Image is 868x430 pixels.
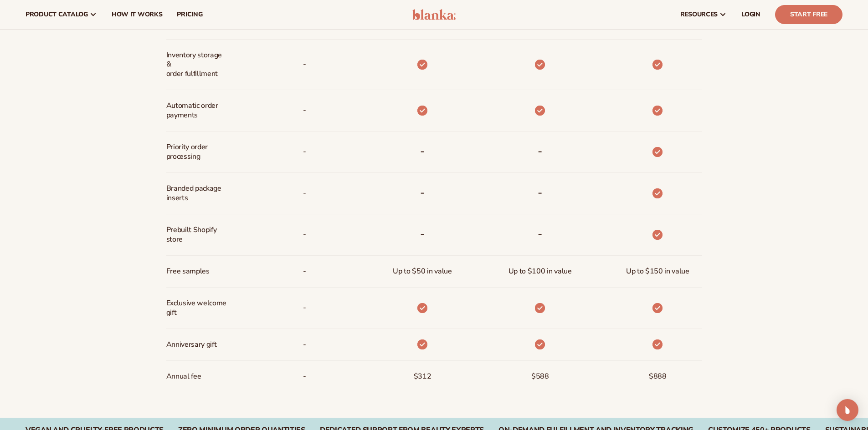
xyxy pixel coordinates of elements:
[741,11,760,18] span: LOGIN
[303,226,306,243] span: -
[775,5,842,24] a: Start Free
[303,102,306,119] span: -
[649,368,667,385] span: $888
[177,11,202,18] span: pricing
[538,227,542,241] b: -
[112,11,163,18] span: How It Works
[538,185,542,200] b: -
[303,143,306,160] span: -
[412,9,456,20] img: logo
[626,263,689,280] span: Up to $150 in value
[166,263,210,280] span: Free samples
[303,56,306,73] p: -
[26,11,88,18] span: product catalog
[420,185,425,200] b: -
[166,222,227,248] span: Prebuilt Shopify store
[303,263,306,280] span: -
[166,295,227,321] span: Exclusive welcome gift
[420,227,425,241] b: -
[166,47,227,82] span: Inventory storage & order fulfillment
[303,336,306,353] span: -
[303,299,306,316] span: -
[508,263,572,280] span: Up to $100 in value
[166,97,227,124] span: Automatic order payments
[680,11,718,18] span: resources
[166,180,227,207] span: Branded package inserts
[538,144,542,158] b: -
[303,368,306,385] span: -
[166,336,217,353] span: Anniversary gift
[837,399,858,421] div: Open Intercom Messenger
[393,263,452,280] span: Up to $50 in value
[531,368,549,385] span: $588
[166,139,227,165] span: Priority order processing
[166,368,201,385] span: Annual fee
[420,144,425,158] b: -
[303,185,306,202] span: -
[414,368,431,385] span: $312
